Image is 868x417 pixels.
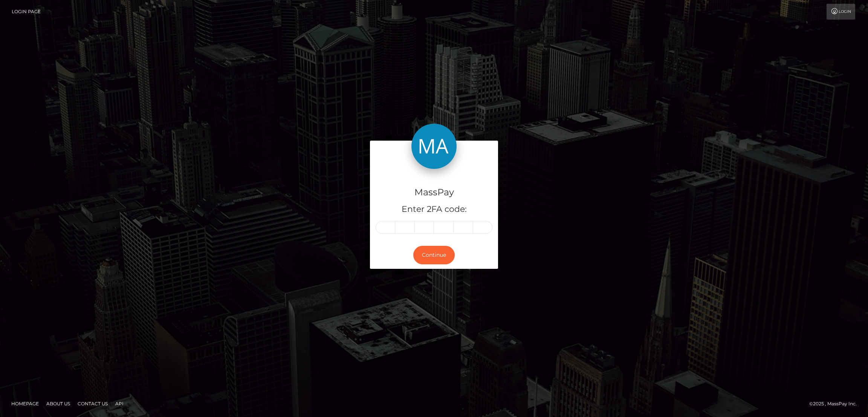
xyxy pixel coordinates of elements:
a: Login [827,4,855,20]
a: Homepage [8,398,42,409]
a: Login Page [12,4,41,20]
a: About Us [43,398,73,409]
h5: Enter 2FA code: [376,204,492,215]
a: Contact Us [75,398,111,409]
h4: MassPay [376,186,492,199]
button: Continue [413,246,455,264]
div: © 2025 , MassPay Inc. [809,400,862,408]
a: API [112,398,127,409]
img: MassPay [411,124,457,169]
